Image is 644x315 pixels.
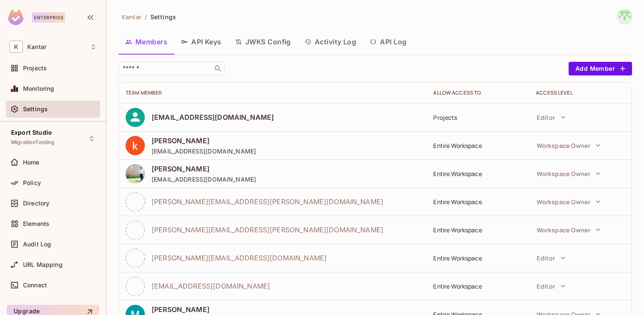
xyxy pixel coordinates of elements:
span: MigrationTesting [11,139,55,146]
button: JWKS Config [228,31,298,52]
img: Devesh.Kumar@Kantar.com [618,10,632,24]
button: Activity Log [298,31,363,52]
div: Team Member [126,90,420,96]
img: SReyMgAAAABJRU5ErkJggg== [8,9,23,25]
button: Workspace Owner [532,137,605,154]
span: Workspace: Kantar [27,43,46,50]
span: Monitoring [23,85,55,92]
span: [PERSON_NAME][EMAIL_ADDRESS][PERSON_NAME][DOMAIN_NAME] [152,225,383,234]
button: Workspace Owner [532,221,605,238]
span: Policy [23,179,41,186]
span: Export Studio [11,129,52,136]
button: Members [118,31,174,52]
div: Entire Workspace [433,282,522,290]
span: Settings [23,106,48,113]
span: K [9,40,23,53]
span: Connect [23,282,47,289]
span: [PERSON_NAME] [152,164,256,173]
span: Home [23,159,40,166]
span: [EMAIL_ADDRESS][DOMAIN_NAME] [152,113,274,122]
button: Editor [532,277,569,295]
div: Enterprise [32,12,65,23]
span: [EMAIL_ADDRESS][DOMAIN_NAME] [152,175,256,183]
div: Entire Workspace [433,254,522,262]
span: Projects [23,65,47,72]
span: [PERSON_NAME] [152,136,256,145]
button: API Log [363,31,413,52]
span: Elements [23,220,49,227]
button: Workspace Owner [532,193,605,210]
button: API Keys [174,31,228,52]
button: Editor [532,109,569,126]
div: Projects [433,113,522,121]
button: Editor [532,249,569,266]
span: Kantar [122,13,141,21]
div: Access Level [536,90,625,96]
div: Allow Access to [433,90,522,96]
div: Entire Workspace [433,226,522,234]
span: Directory [23,200,49,207]
span: [EMAIL_ADDRESS][DOMAIN_NAME] [152,147,256,155]
button: Workspace Owner [532,165,605,182]
img: ACg8ocK2nBdahwBjdCFADoxZRBjljRCCX6h0s1gvJ7za88hbG2yCrryE=s96-c [126,164,145,183]
button: Add Member [569,62,632,75]
span: Audit Log [23,241,51,248]
div: Entire Workspace [433,198,522,206]
div: Entire Workspace [433,170,522,178]
span: [PERSON_NAME][EMAIL_ADDRESS][DOMAIN_NAME] [152,253,327,263]
img: ACg8ocI9hOv8dz3o6ZgUtWkP-neziAr3C4lp8mCpQMgaJG63OFUaZg=s96-c [126,136,145,155]
span: [PERSON_NAME][EMAIL_ADDRESS][PERSON_NAME][DOMAIN_NAME] [152,197,383,206]
div: Entire Workspace [433,142,522,150]
span: [PERSON_NAME] [152,305,306,314]
span: [EMAIL_ADDRESS][DOMAIN_NAME] [152,281,270,291]
li: / [145,13,147,21]
span: URL Mapping [23,261,63,268]
span: Settings [150,13,176,21]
